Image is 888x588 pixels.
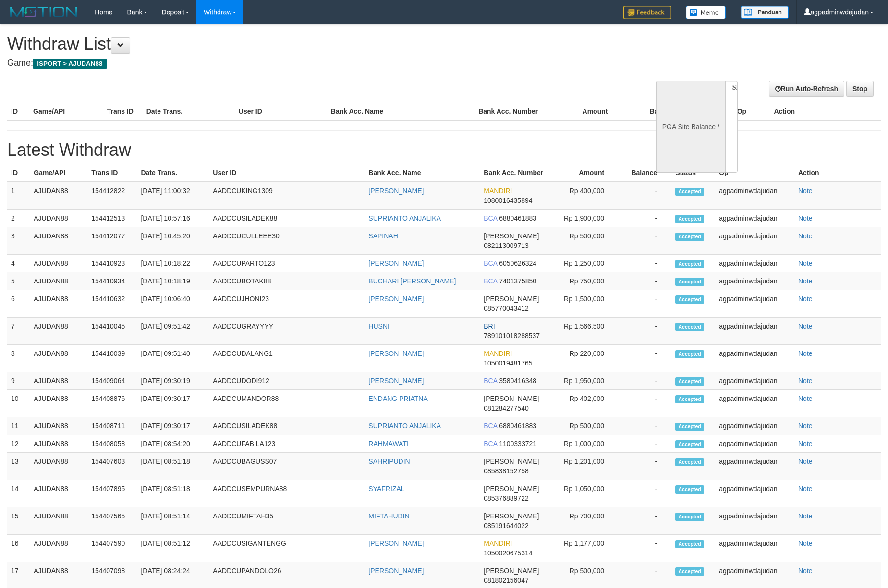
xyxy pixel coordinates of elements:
[7,227,30,255] td: 3
[87,255,137,272] td: 154410923
[7,390,30,417] td: 10
[87,290,137,318] td: 154410632
[675,215,704,223] span: Accepted
[619,255,671,272] td: -
[557,210,619,227] td: Rp 1,900,000
[484,359,532,367] span: 1050019481765
[30,164,87,182] th: Game/API
[623,6,671,19] img: Feedback.jpg
[7,103,29,120] th: ID
[619,227,671,255] td: -
[7,59,583,68] h4: Game:
[235,103,327,120] th: User ID
[87,507,137,535] td: 154407565
[7,417,30,435] td: 11
[7,507,30,535] td: 15
[798,395,813,402] a: Note
[87,318,137,345] td: 154410045
[798,440,813,447] a: Note
[715,417,794,435] td: agpadminwdajudan
[484,377,497,385] span: BCA
[7,372,30,390] td: 9
[30,272,87,290] td: AJUDAN88
[484,494,528,502] span: 085376889722
[87,453,137,480] td: 154407603
[484,422,497,430] span: BCA
[484,242,528,249] span: 082113009713
[619,453,671,480] td: -
[368,187,424,195] a: [PERSON_NAME]
[368,214,441,222] a: SUPRIANTO ANJALIKA
[30,345,87,372] td: AJUDAN88
[30,290,87,318] td: AJUDAN88
[7,35,583,54] h1: Withdraw List
[209,318,365,345] td: AADDCUGRAYYYY
[137,182,209,210] td: [DATE] 11:00:32
[137,372,209,390] td: [DATE] 09:30:19
[7,535,30,562] td: 16
[474,103,548,120] th: Bank Acc. Number
[30,417,87,435] td: AJUDAN88
[675,323,704,331] span: Accepted
[7,5,80,19] img: MOTION_logo.png
[557,182,619,210] td: Rp 400,000
[209,372,365,390] td: AADDCUDODI912
[368,259,424,267] a: [PERSON_NAME]
[484,522,528,529] span: 085191644022
[798,259,813,267] a: Note
[137,227,209,255] td: [DATE] 10:45:20
[798,485,813,493] a: Note
[368,377,424,385] a: [PERSON_NAME]
[327,103,474,120] th: Bank Acc. Name
[557,227,619,255] td: Rp 500,000
[368,540,424,547] a: [PERSON_NAME]
[619,290,671,318] td: -
[7,290,30,318] td: 6
[557,290,619,318] td: Rp 1,500,000
[368,322,389,330] a: HUSNI
[484,259,497,267] span: BCA
[619,372,671,390] td: -
[557,164,619,182] th: Amount
[368,440,408,447] a: RAHMAWATI
[365,164,480,182] th: Bank Acc. Name
[103,103,143,120] th: Trans ID
[368,485,404,493] a: SYAFRIZAL
[29,103,103,120] th: Game/API
[675,233,704,241] span: Accepted
[557,272,619,290] td: Rp 750,000
[368,458,410,465] a: SAHRIPUDIN
[30,182,87,210] td: AJUDAN88
[675,395,704,403] span: Accepted
[499,422,536,430] span: 6880461883
[619,318,671,345] td: -
[619,210,671,227] td: -
[7,345,30,372] td: 8
[484,395,539,402] span: [PERSON_NAME]
[30,227,87,255] td: AJUDAN88
[30,318,87,345] td: AJUDAN88
[619,417,671,435] td: -
[675,260,704,268] span: Accepted
[715,272,794,290] td: agpadminwdajudan
[7,182,30,210] td: 1
[137,345,209,372] td: [DATE] 09:51:40
[209,390,365,417] td: AADDCUMANDOR88
[480,164,556,182] th: Bank Acc. Number
[557,453,619,480] td: Rp 1,201,000
[619,345,671,372] td: -
[557,372,619,390] td: Rp 1,950,000
[715,345,794,372] td: agpadminwdajudan
[87,210,137,227] td: 154412513
[7,210,30,227] td: 2
[30,480,87,507] td: AJUDAN88
[484,458,539,465] span: [PERSON_NAME]
[7,141,881,160] h1: Latest Withdraw
[675,540,704,548] span: Accepted
[484,440,497,447] span: BCA
[675,567,704,576] span: Accepted
[798,422,813,430] a: Note
[7,435,30,453] td: 12
[619,272,671,290] td: -
[622,103,690,120] th: Balance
